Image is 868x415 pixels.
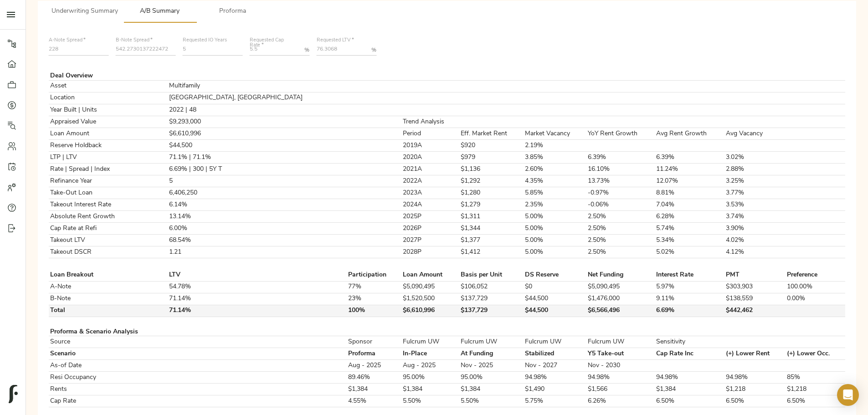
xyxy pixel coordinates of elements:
[586,175,655,187] td: 13.73%
[49,140,168,152] td: Reserve Holdback
[655,246,725,258] td: 5.02%
[460,128,524,140] td: Eff. Market Rent
[655,211,725,223] td: 6.28%
[402,116,460,128] td: Trend Analysis
[347,281,402,293] td: 77%
[168,246,347,258] td: 1.21
[655,372,725,384] td: 94.98%
[168,305,347,317] td: 71.14%
[49,72,168,81] td: Deal Overview
[655,187,725,199] td: 8.81%
[725,305,786,317] td: $442,462
[371,46,376,54] p: %
[460,140,524,152] td: $920
[786,348,845,360] td: (+) Lower Occ.
[725,211,786,223] td: 3.74%
[49,38,85,43] label: A-Note Spread
[49,211,168,223] td: Absolute Rent Growth
[524,270,586,282] td: DS Reserve
[524,175,586,187] td: 4.35%
[9,385,18,403] img: logo
[347,348,402,360] td: Proforma
[586,199,655,211] td: -0.06%
[168,152,347,164] td: 71.1% | 71.1%
[49,223,168,235] td: Cap Rate at Refi
[524,360,586,372] td: Nov - 2027
[402,270,460,282] td: Loan Amount
[524,384,586,395] td: $1,490
[402,293,460,305] td: $1,520,500
[460,187,524,199] td: $1,280
[129,6,191,17] span: A/B Summary
[586,128,655,140] td: YoY Rent Growth
[460,152,524,164] td: $979
[168,281,347,293] td: 54.78%
[655,199,725,211] td: 7.04%
[524,336,586,348] td: Fulcrum UW
[655,223,725,235] td: 5.74%
[168,223,347,235] td: 6.00%
[655,384,725,395] td: $1,384
[655,336,725,348] td: Sensitivity
[49,92,168,104] td: Location
[168,293,347,305] td: 71.14%
[460,336,524,348] td: Fulcrum UW
[655,152,725,164] td: 6.39%
[460,305,524,317] td: $137,729
[655,235,725,246] td: 5.34%
[402,305,460,317] td: $6,610,996
[655,395,725,407] td: 6.50%
[402,281,460,293] td: $5,090,495
[786,270,845,282] td: Preference
[49,360,168,372] td: As-of Date
[49,152,168,164] td: LTP | LTV
[168,128,347,140] td: $6,610,996
[168,116,347,128] td: $9,293,000
[49,116,168,128] td: Appraised Value
[524,395,586,407] td: 5.75%
[168,104,347,116] td: 2022 | 48
[402,348,460,360] td: In-Place
[655,175,725,187] td: 12.07%
[49,293,168,305] td: B-Note
[168,235,347,246] td: 68.54%
[460,211,524,223] td: $1,311
[786,395,845,407] td: 6.50%
[725,384,786,395] td: $1,218
[116,38,152,43] label: B-Note Spread
[586,384,655,395] td: $1,566
[725,395,786,407] td: 6.50%
[460,395,524,407] td: 5.50%
[49,336,168,348] td: Source
[460,223,524,235] td: $1,344
[725,223,786,235] td: 3.90%
[460,164,524,175] td: $1,136
[586,360,655,372] td: Nov - 2030
[49,128,168,140] td: Loan Amount
[586,152,655,164] td: 6.39%
[347,305,402,317] td: 100%
[460,199,524,211] td: $1,279
[655,128,725,140] td: Avg Rent Growth
[725,246,786,258] td: 4.12%
[49,281,168,293] td: A-Note
[49,187,168,199] td: Take-Out Loan
[402,199,460,211] td: 2024A
[347,293,402,305] td: 23%
[725,281,786,293] td: $303,903
[49,104,168,116] td: Year Built | Units
[460,246,524,258] td: $1,412
[168,92,347,104] td: [GEOGRAPHIC_DATA], [GEOGRAPHIC_DATA]
[49,164,168,175] td: Rate | Spread | Index
[183,38,227,43] label: Requested IO Years
[586,270,655,282] td: Net Funding
[49,175,168,187] td: Refinance Year
[524,187,586,199] td: 5.85%
[524,281,586,293] td: $0
[655,164,725,175] td: 11.24%
[168,164,347,175] td: 6.69% | 300 | 5Y T
[402,246,460,258] td: 2028P
[402,235,460,246] td: 2027P
[168,140,347,152] td: $44,500
[524,293,586,305] td: $44,500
